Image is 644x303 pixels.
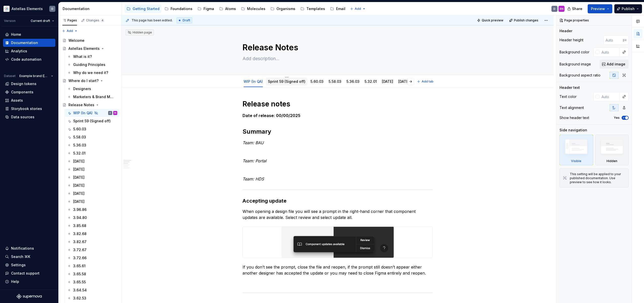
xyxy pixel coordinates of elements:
[11,98,23,103] div: Assets
[3,88,55,96] a: Components
[73,263,86,269] div: 3.65.61
[73,215,87,220] div: 3.94.80
[11,49,27,54] div: Analytics
[559,85,580,90] div: Header text
[171,6,192,11] div: Foundations
[73,288,87,293] div: 3.64.54
[243,197,433,204] h3: Accepting update
[1,3,57,14] button: Astellas ElementsD
[65,190,119,198] a: [DATE]
[599,60,629,69] button: Add image
[623,38,627,42] p: px
[559,73,600,78] div: Background aspect ratio
[614,4,642,13] button: Publish
[599,92,620,101] input: Auto
[163,5,194,13] a: Foundations
[62,18,77,22] div: Pages
[114,110,116,116] div: RN
[65,270,119,278] a: 3.65.58
[11,57,42,62] div: Code automation
[365,79,377,84] a: 5.32.01
[281,227,394,258] img: cd98702f-ec07-456c-8312-171ad8b7c735.png
[17,72,55,80] button: Example brand ([GEOGRAPHIC_DATA])
[559,37,583,43] div: Header height
[11,262,26,268] div: Settings
[60,27,79,34] button: Add
[559,50,589,55] div: Background color
[31,19,50,23] span: Current draft
[73,223,86,228] div: 3.85.68
[3,278,55,286] button: Help
[65,165,119,173] a: [DATE]
[3,113,55,121] a: Data sources
[73,296,86,301] div: 3.62.53
[73,127,86,132] div: 5.60.03
[68,102,94,107] div: Release Notes
[65,214,119,222] a: 3.94.80
[28,17,56,24] button: Current draft
[298,5,327,13] a: Templates
[553,7,555,11] div: D
[591,6,605,11] span: Preview
[65,181,119,190] a: [DATE]
[266,76,307,87] div: Sprint 59 (Signed off)
[11,246,34,251] div: Notifications
[3,55,55,63] a: Code automation
[571,159,581,163] div: Visible
[3,253,55,261] button: Search ⌘K
[204,6,214,11] div: Figma
[243,100,290,108] strong: Release notes
[306,6,325,11] div: Templates
[73,54,92,59] div: What is it?
[3,80,55,88] a: Design tokens
[599,48,620,57] input: Auto
[242,42,432,54] textarea: Release Notes
[4,74,16,78] div: Dataset
[363,76,379,87] div: 5.32.01
[73,94,115,99] div: Marketers & Brand Managers
[65,246,119,254] a: 3.72.67
[415,78,436,85] button: Add tab
[3,39,55,47] a: Documentation
[65,198,119,206] a: [DATE]
[65,117,119,125] a: Sprint 59 (Signed off)
[73,167,85,172] div: [DATE]
[603,35,623,45] input: Auto
[11,271,39,276] div: Contact support
[73,207,87,212] div: 3.96.86
[19,74,49,78] span: Example brand ([GEOGRAPHIC_DATA])
[276,6,295,11] div: Organisms
[346,79,359,84] a: 5.36.03
[559,94,577,99] div: Text color
[559,28,572,33] div: Header
[268,79,305,84] a: Sprint 59 (Signed off)
[60,45,119,53] a: Astellas Elements
[344,76,361,87] div: 5.36.03
[65,85,119,93] a: Designers
[336,6,345,11] div: Email
[133,6,159,11] div: Getting Started
[65,61,119,69] a: Guiding Principles
[348,5,367,12] button: Add
[11,115,34,120] div: Data sources
[73,247,87,252] div: 3.72.67
[65,173,119,181] a: [DATE]
[11,81,36,86] div: Design tokens
[622,6,635,11] span: Publish
[559,105,584,110] div: Text alignment
[243,128,433,136] h2: Summary
[243,264,433,276] p: If you don’t see the prompt, close the file and reopen, if the prompt still doesn’t appear either...
[17,294,42,299] svg: Supernova Logo
[73,62,105,67] div: Guiding Principles
[595,135,629,165] div: Hidden
[73,280,86,285] div: 3.65.55
[65,206,119,214] a: 3.96.86
[11,106,42,111] div: Storybook stories
[73,86,91,91] div: Designers
[73,191,85,196] div: [DATE]
[11,32,21,37] div: Home
[73,70,108,75] div: Why do we need it?
[560,7,563,11] div: RN
[11,40,38,45] div: Documentation
[243,158,266,163] em: Team: Portal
